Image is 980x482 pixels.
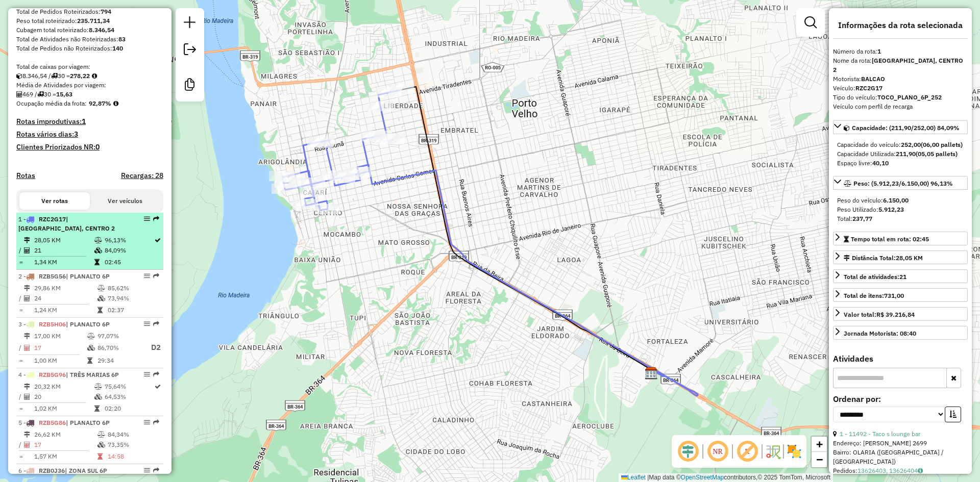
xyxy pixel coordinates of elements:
[153,321,159,327] em: Rota exportada
[66,272,110,280] span: | PLANALTO 6P
[833,47,968,56] div: Número da rota:
[56,90,72,98] strong: 15,63
[34,293,97,303] td: 24
[104,392,154,402] td: 64,53%
[18,403,23,414] td: =
[92,73,97,79] i: Meta Caixas/viagem: 1,00 Diferença: 277,22
[97,295,105,301] i: % de utilização da cubagem
[24,333,30,339] i: Distância Total
[16,117,163,126] h4: Rotas improdutivas:
[34,331,87,341] td: 17,00 KM
[833,232,968,245] a: Tempo total em rota: 02:45
[833,120,968,134] a: Capacidade: (211,90/252,00) 84,09%
[921,141,963,148] strong: (06,00 pallets)
[70,72,90,80] strong: 278,22
[833,448,968,466] div: Bairro: OLARIA ([GEOGRAPHIC_DATA] / [GEOGRAPHIC_DATA])
[89,99,111,107] strong: 92,87%
[95,142,100,151] strong: 0
[107,429,159,440] td: 84,34%
[107,440,159,450] td: 73,35%
[16,35,163,44] div: Total de Atividades não Roteirizadas:
[916,150,958,158] strong: (05,05 pallets)
[851,235,929,243] span: Tempo total em rota: 02:45
[153,419,159,425] em: Rota exportada
[66,371,119,378] span: | TRÊS MARIAS 6P
[877,93,942,101] strong: TOCO_PLANO_6P_252
[833,393,968,405] label: Ordenar por:
[705,439,730,464] span: Ocultar NR
[34,382,94,392] td: 20,32 KM
[16,91,22,97] i: Total de Atividades
[896,150,916,158] strong: 211,90
[112,44,123,52] strong: 140
[833,466,968,475] div: Pedidos:
[24,285,30,291] i: Distância Total
[104,245,154,256] td: 84,09%
[816,438,823,450] span: +
[816,453,823,466] span: −
[18,245,23,256] td: /
[833,288,968,302] a: Total de itens:731,00
[82,117,86,126] strong: 1
[878,206,904,213] strong: 5.912,23
[16,62,163,71] div: Total de caixas por viagem:
[853,180,953,187] span: Peso: (5.912,23/6.150,00) 96,13%
[94,259,100,265] i: Tempo total em rota
[107,293,159,303] td: 73,94%
[97,453,103,460] i: Tempo total em rota
[24,295,30,301] i: Total de Atividades
[645,367,658,380] img: RONDOBIER
[107,305,159,315] td: 02:37
[18,215,115,232] span: | [GEOGRAPHIC_DATA], CENTRO 2
[833,102,968,111] div: Veículo com perfil de recarga
[833,354,968,364] h4: Atividades
[18,356,23,366] td: =
[883,196,909,204] strong: 6.150,00
[18,467,107,474] span: 6 -
[786,443,802,460] img: Exibir/Ocultar setores
[945,407,961,422] button: Ordem crescente
[896,254,923,262] span: 28,05 KM
[39,320,66,328] span: RZB5H06
[34,305,97,315] td: 1,24 KM
[94,394,102,400] i: % de utilização da cubagem
[837,205,964,214] div: Peso Utilizado:
[844,310,915,319] div: Valor total:
[901,141,921,148] strong: 252,00
[855,84,883,92] strong: RZC2G17
[34,451,97,462] td: 1,57 KM
[118,35,126,43] strong: 83
[16,44,163,53] div: Total de Pedidos não Roteirizados:
[877,47,881,55] strong: 1
[18,293,23,303] td: /
[89,26,114,34] strong: 8.346,54
[24,432,30,438] i: Distância Total
[647,474,649,481] span: |
[18,305,23,315] td: =
[837,149,964,159] div: Capacidade Utilizada:
[153,273,159,279] em: Rota exportada
[34,429,97,440] td: 26,62 KM
[812,437,827,452] a: Zoom in
[833,439,968,448] div: Endereço: [PERSON_NAME] 2699
[16,143,163,151] h4: Clientes Priorizados NR:
[104,235,154,245] td: 96,13%
[180,12,200,35] a: Nova sessão e pesquisa
[852,124,960,132] span: Capacidade: (211,90/252,00) 84,09%
[18,341,23,354] td: /
[899,273,906,281] strong: 21
[144,273,150,279] em: Opções
[87,345,95,351] i: % de utilização da cubagem
[97,331,140,341] td: 97,07%
[153,371,159,377] em: Rota exportada
[812,452,827,467] a: Zoom out
[97,285,105,291] i: % de utilização do peso
[153,467,159,473] em: Rota exportada
[24,442,30,448] i: Total de Atividades
[97,341,140,354] td: 86,70%
[34,257,94,267] td: 1,34 KM
[34,440,97,450] td: 17
[857,467,923,474] a: 13626403, 13626404
[18,371,119,378] span: 4 -
[844,273,906,281] span: Total de atividades:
